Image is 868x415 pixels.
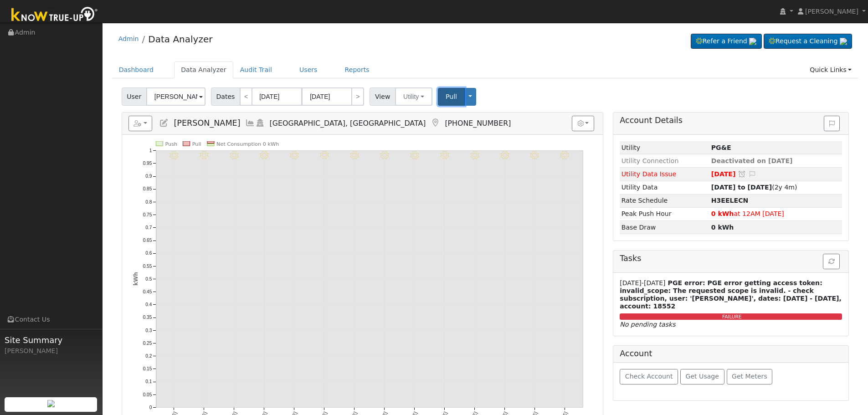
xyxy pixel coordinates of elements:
[174,118,240,128] span: [PERSON_NAME]
[711,210,734,217] strong: 0 kWh
[617,313,846,321] div: FAILURE
[192,141,201,147] text: Pull
[445,119,511,128] span: [PHONE_NUMBER]
[446,93,457,100] span: Pull
[122,87,147,106] span: User
[159,118,169,128] a: Edit User (18303)
[143,341,152,346] text: 0.25
[112,61,161,78] a: Dashboard
[621,157,679,164] span: Utility Connection
[145,302,152,307] text: 0.4
[711,197,749,204] strong: F
[145,277,152,282] text: 0.5
[620,194,709,207] td: Rate Schedule
[711,157,793,164] span: Deactivated on [DATE]
[145,328,152,333] text: 0.3
[711,170,736,178] span: [DATE]
[748,171,756,177] i: Edit Issue
[143,392,152,397] text: 0.05
[143,187,152,192] text: 0.85
[370,87,395,106] span: View
[143,238,152,243] text: 0.65
[823,254,840,269] button: Refresh
[686,373,719,380] span: Get Usage
[351,87,364,106] a: >
[270,119,426,128] span: [GEOGRAPHIC_DATA], [GEOGRAPHIC_DATA]
[143,367,152,372] text: 0.15
[47,400,55,407] img: retrieve
[711,144,731,151] strong: ID: 14310393, authorized: 06/12/24
[625,373,673,380] span: Check Account
[691,34,762,49] a: Refer a Friend
[7,5,103,26] img: Know True-Up
[620,207,709,220] td: Peak Push Hour
[145,354,152,359] text: 0.2
[620,254,842,263] h5: Tasks
[749,38,756,45] img: retrieve
[211,87,240,106] span: Dates
[245,118,255,128] a: Multi-Series Graph
[395,87,432,106] button: Utility
[174,61,233,78] a: Data Analyzer
[143,315,152,320] text: 0.35
[148,34,212,45] a: Data Analyzer
[143,264,152,269] text: 0.55
[5,346,98,356] div: [PERSON_NAME]
[118,35,139,42] a: Admin
[803,61,858,78] a: Quick Links
[216,141,279,147] text: Net Consumption 0 kWh
[145,225,152,230] text: 0.7
[240,87,252,106] a: <
[621,170,676,178] span: Utility Data Issue
[620,321,675,328] i: No pending tasks
[620,279,842,310] strong: PGE error: PGE error getting access token: invalid_scope: The requested scope is invalid. - check...
[293,61,324,78] a: Users
[711,224,734,231] strong: 0 kWh
[338,61,376,78] a: Reports
[620,279,665,287] span: [DATE]-[DATE]
[620,349,652,358] h5: Account
[727,369,773,384] button: Get Meters
[711,184,772,191] strong: [DATE] to [DATE]
[133,272,139,286] text: kWh
[143,161,152,166] text: 0.95
[145,174,152,179] text: 0.9
[149,148,152,153] text: 1
[145,200,152,205] text: 0.8
[146,87,205,106] input: Select a User
[430,118,440,128] a: Map
[680,369,724,384] button: Get Usage
[711,184,797,191] span: (2y 4m)
[738,170,746,178] a: Snooze this issue
[143,289,152,294] text: 0.45
[620,369,678,384] button: Check Account
[438,88,465,106] button: Pull
[620,221,709,234] td: Base Draw
[764,34,852,49] a: Request a Cleaning
[145,251,152,256] text: 0.6
[233,61,279,78] a: Audit Trail
[824,116,840,131] button: Issue History
[143,212,152,217] text: 0.75
[165,141,177,147] text: Push
[149,405,152,410] text: 0
[805,8,858,15] span: [PERSON_NAME]
[620,141,709,154] td: Utility
[145,379,152,384] text: 0.1
[255,118,265,128] a: Login As (last 09/13/2025 8:19:22 AM)
[732,373,767,380] span: Get Meters
[709,207,842,220] td: at 12AM [DATE]
[5,334,98,346] span: Site Summary
[620,116,842,125] h5: Account Details
[620,181,709,194] td: Utility Data
[840,38,847,45] img: retrieve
